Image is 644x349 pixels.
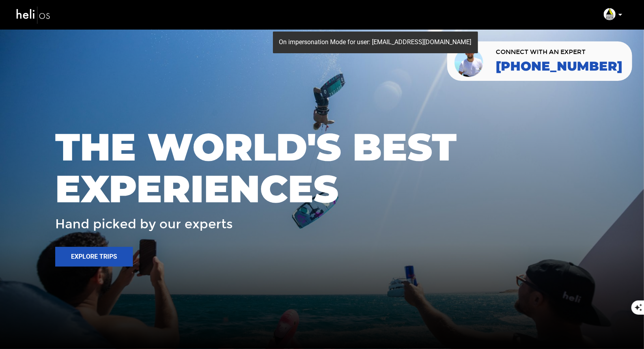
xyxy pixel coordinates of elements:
[496,59,622,73] a: [PHONE_NUMBER]
[55,126,589,209] span: THE WORLD'S BEST EXPERIENCES
[604,8,616,20] img: b3bcc865aaab25ac3536b0227bee0eb5.png
[55,247,133,267] button: Explore Trips
[453,45,486,78] img: contact our team
[496,49,622,55] span: CONNECT WITH AN EXPERT
[273,32,478,53] div: On impersonation Mode for user: [EMAIL_ADDRESS][DOMAIN_NAME]
[16,4,51,25] img: heli-logo
[55,217,233,231] span: Hand picked by our experts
